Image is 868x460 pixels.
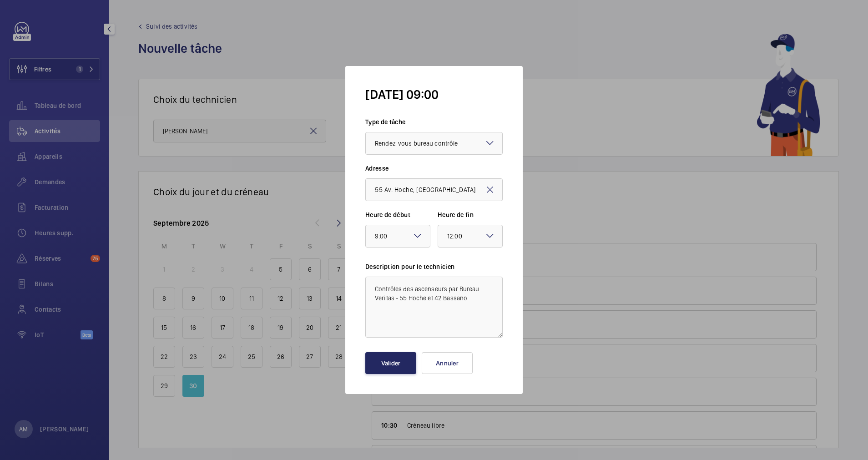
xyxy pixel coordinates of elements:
label: Adresse [365,164,503,173]
span: Rendez-vous bureau contrôle [375,140,458,147]
label: Description pour le technicien [365,262,503,271]
label: Heure de début [365,210,430,219]
h1: [DATE] 09:00 [365,86,503,103]
span: 9:00 [375,233,388,240]
label: Heure de fin [438,210,503,219]
input: Entrez l'adresse de la tâche [365,178,503,201]
span: 12:00 [447,233,462,240]
button: Valider [365,352,416,374]
button: Annuler [422,352,473,374]
label: Type de tâche [365,117,503,126]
